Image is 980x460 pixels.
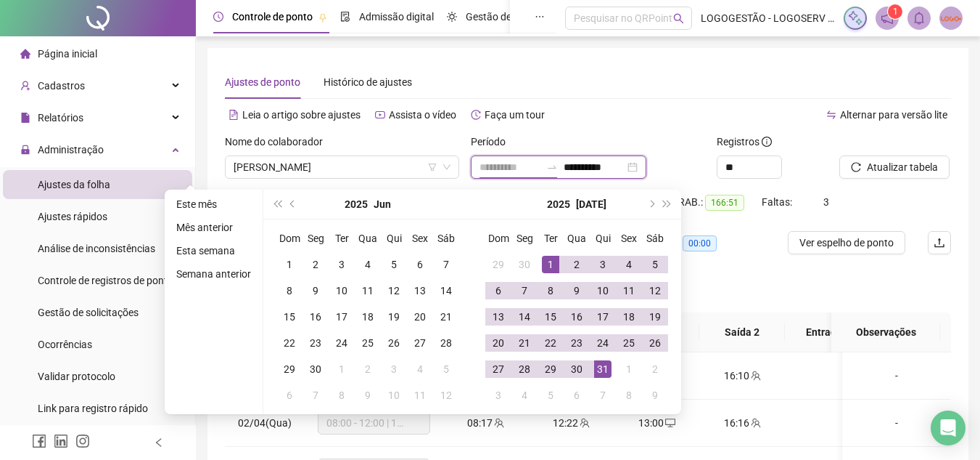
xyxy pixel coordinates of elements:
th: Saída 2 [699,312,785,352]
div: 8 [281,282,298,299]
td: 2025-06-04 [355,251,381,278]
td: 2025-07-13 [485,304,511,330]
span: 13:00 [638,417,664,429]
td: 2025-07-15 [538,304,564,330]
span: Relatórios [38,112,83,124]
div: 17 [333,308,350,326]
button: year panel [547,190,570,219]
td: 2025-06-20 [407,304,433,330]
div: 30 [568,360,585,378]
button: year panel [345,190,368,219]
span: 3 [823,196,829,208]
td: 2025-07-08 [329,382,355,408]
td: 2025-07-17 [590,304,616,330]
td: 2025-06-24 [329,330,355,356]
span: file-text [228,110,239,120]
li: Este mês [170,195,257,213]
div: 22 [281,334,298,352]
span: Assista o vídeo [389,109,456,121]
span: to [546,161,558,173]
td: 2025-06-21 [433,304,459,330]
td: 2025-07-31 [590,356,616,382]
span: team [749,371,761,381]
span: Ajustes da folha [38,179,110,190]
th: Entrada 3 [785,312,870,352]
td: 2025-07-07 [302,382,329,408]
button: month panel [374,190,391,219]
td: 2025-06-18 [355,304,381,330]
span: instagram [75,434,90,448]
div: 5 [385,256,403,273]
td: 2025-07-25 [616,330,642,356]
div: 7 [307,387,324,404]
span: Faça um tour [485,109,545,121]
div: 23 [568,334,585,352]
span: Registros [717,134,772,150]
div: 24 [333,334,350,352]
div: 28 [437,334,455,352]
th: Sáb [642,225,668,251]
div: 7 [437,256,455,273]
td: 2025-07-19 [642,304,668,330]
td: 2025-07-20 [485,330,511,356]
td: 2025-07-06 [276,382,302,408]
span: - [895,370,898,382]
td: 2025-07-01 [329,356,355,382]
div: 9 [646,387,664,404]
div: 25 [620,334,638,352]
span: history [471,110,481,120]
span: Administração [38,144,104,156]
img: sparkle-icon.fc2bf0ac1784a2077858766a79e2daf3.svg [847,10,863,26]
span: Gestão de férias [466,11,539,23]
sup: 1 [888,4,902,19]
div: 26 [385,334,403,352]
div: 19 [385,308,403,326]
td: 2025-07-22 [538,330,564,356]
td: 2025-07-03 [590,251,616,278]
button: next-year [643,190,659,219]
td: 2025-07-12 [433,382,459,408]
td: 2025-07-04 [407,356,433,382]
th: Observações [831,312,940,352]
th: Qui [590,225,616,251]
div: Quitações: [633,235,734,251]
span: 08:17 [467,417,493,429]
td: 2025-07-04 [616,251,642,278]
label: Período [471,134,515,150]
div: 8 [542,282,559,299]
td: 2025-07-18 [616,304,642,330]
div: 4 [620,256,638,273]
span: youtube [375,110,385,120]
td: 2025-07-02 [564,251,590,278]
span: Controle de ponto [232,11,313,23]
div: 2 [568,256,585,273]
td: 2025-06-25 [355,330,381,356]
div: 5 [542,387,559,404]
td: 2025-08-03 [485,382,511,408]
td: 2025-06-26 [381,330,407,356]
div: 8 [620,387,638,404]
td: 2025-07-07 [511,278,538,304]
span: file-done [340,12,350,22]
span: Link para registro rápido [38,403,148,414]
span: Ocorrências [38,339,92,350]
span: team [493,418,504,428]
td: 2025-07-24 [590,330,616,356]
td: 2025-07-10 [381,382,407,408]
span: search [673,13,684,24]
th: Sex [616,225,642,251]
div: 1 [620,360,638,378]
span: Admissão digital [359,11,434,23]
div: 13 [490,308,507,326]
td: 2025-07-02 [355,356,381,382]
div: 1 [333,360,350,378]
td: 2025-07-01 [538,251,564,278]
td: 2025-06-06 [407,251,433,278]
th: Sex [407,225,433,251]
div: 14 [437,282,455,299]
div: 5 [437,360,455,378]
div: 6 [568,387,585,404]
th: Dom [276,225,302,251]
span: sun [447,12,457,22]
div: 24 [594,334,612,352]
